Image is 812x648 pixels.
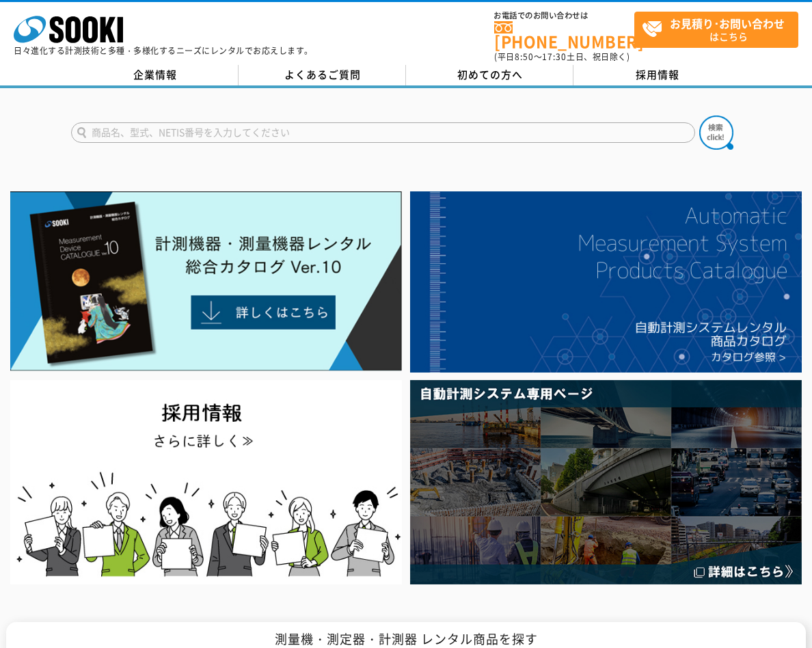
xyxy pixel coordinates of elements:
img: 自動計測システムカタログ [410,191,802,373]
span: 初めての方へ [457,67,523,82]
p: 日々進化する計測技術と多種・多様化するニーズにレンタルでお応えします。 [14,46,313,55]
img: 自動計測システム専用ページ [410,380,802,584]
input: 商品名、型式、NETIS番号を入力してください [71,122,695,143]
img: SOOKI recruit [10,380,402,584]
span: お電話でのお問い合わせは [494,12,634,20]
a: 初めての方へ [406,65,573,85]
strong: お見積り･お問い合わせ [670,15,785,31]
a: お見積り･お問い合わせはこちら [634,12,798,48]
a: [PHONE_NUMBER] [494,21,634,49]
a: 採用情報 [573,65,741,85]
a: よくあるご質問 [239,65,406,85]
span: はこちら [642,12,798,46]
a: 企業情報 [71,65,239,85]
span: 8:50 [515,51,534,63]
span: (平日 ～ 土日、祝日除く) [494,51,630,63]
img: Catalog Ver10 [10,191,402,371]
span: 17:30 [542,51,567,63]
img: btn_search.png [699,116,733,150]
